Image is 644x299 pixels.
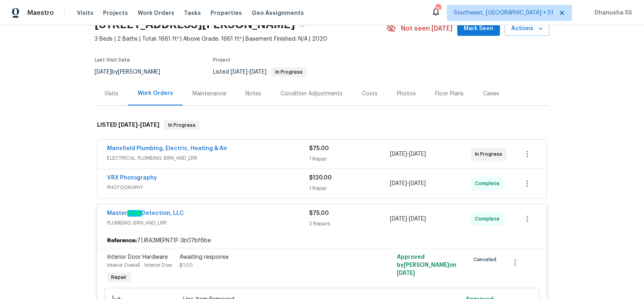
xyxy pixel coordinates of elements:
[103,9,128,17] span: Projects
[435,5,441,13] div: 751
[95,58,130,62] span: Last Visit Date
[401,25,452,33] span: Not seen [DATE]
[390,181,407,186] span: [DATE]
[165,121,199,129] span: In Progress
[457,21,500,36] button: Mark Seen
[390,216,407,222] span: [DATE]
[475,179,503,188] span: Complete
[390,150,426,158] span: -
[409,151,426,157] span: [DATE]
[97,120,159,130] h6: LISTED
[211,9,242,17] span: Properties
[118,122,138,128] span: [DATE]
[309,175,332,181] span: $120.00
[27,9,54,17] span: Maestro
[118,122,159,128] span: -
[435,90,464,98] div: Floor Plans
[483,90,499,98] div: Cases
[397,270,415,276] span: [DATE]
[475,150,506,158] span: In Progress
[505,21,549,36] button: Actions
[138,9,174,17] span: Work Orders
[397,90,416,98] div: Photos
[213,58,231,62] span: Project
[473,256,500,264] span: Canceled
[107,184,309,192] span: PHOTOGRAPHY
[252,9,304,17] span: Geo Assignments
[108,273,130,281] span: Repair
[390,151,407,157] span: [DATE]
[390,215,426,223] span: -
[97,233,547,248] div: 71JRA3MEPN71F-3b07bf6be
[309,220,390,228] div: 2 Repairs
[138,89,173,97] div: Work Orders
[95,21,295,29] h2: [STREET_ADDRESS][PERSON_NAME]
[95,35,386,43] span: 3 Beds | 2 Baths | Total: 1661 ft² | Above Grade: 1661 ft² | Basement Finished: N/A | 2020
[95,67,170,77] div: by [PERSON_NAME]
[475,215,503,223] span: Complete
[454,9,553,17] span: Southwest, [GEOGRAPHIC_DATA] + 51
[107,237,137,245] b: Reference:
[281,90,343,98] div: Condition Adjustments
[107,263,172,268] span: Interior Overall - Interior Door
[180,253,356,261] div: Awaiting response
[107,254,168,260] span: Interior Door Hardware
[213,69,307,75] span: Listed
[107,154,309,162] span: ELECTRICAL, PLUMBING, BRN_AND_LRR
[231,69,266,75] span: -
[95,69,111,75] span: [DATE]
[309,155,390,163] div: 1 Repair
[409,181,426,186] span: [DATE]
[77,9,93,17] span: Visits
[95,112,549,138] div: LISTED [DATE]-[DATE]In Progress
[184,10,201,16] span: Tasks
[362,90,378,98] div: Costs
[409,216,426,222] span: [DATE]
[309,146,329,151] span: $75.00
[511,24,543,34] span: Actions
[107,146,227,151] a: Mansfield Plumbing, Electric, Heating & Air
[390,179,426,188] span: -
[309,210,329,216] span: $75.00
[140,122,159,128] span: [DATE]
[107,219,309,227] span: PLUMBING, BRN_AND_LRR
[397,254,456,276] span: Approved by [PERSON_NAME] on
[250,69,266,75] span: [DATE]
[272,70,306,74] span: In Progress
[107,210,184,217] a: MasterLeakDetection, LLC
[107,175,157,181] a: VRX Photography
[309,184,390,192] div: 1 Repair
[231,69,248,75] span: [DATE]
[192,90,226,98] div: Maintenance
[464,24,493,34] span: Mark Seen
[591,9,632,17] span: Dhanusha SS
[104,90,118,98] div: Visits
[127,210,142,217] em: Leak
[246,90,261,98] div: Notes
[180,263,193,268] span: $1.00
